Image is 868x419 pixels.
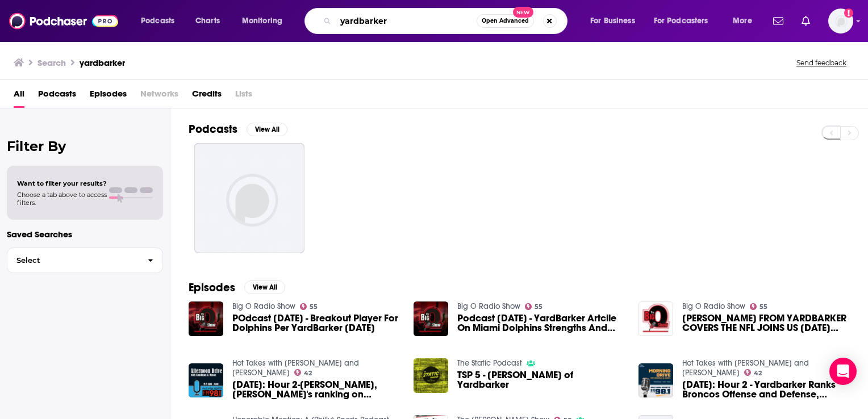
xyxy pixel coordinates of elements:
[232,380,400,399] span: [DATE]: Hour 2-[PERSON_NAME], [PERSON_NAME]'s ranking on Yardbarker.
[189,280,235,295] h2: Episodes
[310,304,318,309] span: 55
[9,10,118,32] img: Podchaser - Follow, Share and Rate Podcasts
[7,248,163,273] button: Select
[682,313,850,333] span: [PERSON_NAME] FROM YARDBARKER COVERS THE NFL JOINS US [DATE] SEG #12
[235,85,252,108] span: Lists
[189,280,285,295] a: EpisodesView All
[304,371,312,376] span: 42
[188,12,227,30] a: Charts
[582,12,649,30] button: open menu
[294,369,312,376] a: 42
[38,85,76,108] a: Podcasts
[232,301,295,311] a: Big O Radio Show
[414,358,448,393] img: TSP 5 - Matt Whitener of Yardbarker
[17,191,107,207] span: Choose a tab above to access filters.
[232,313,400,333] span: POdcast [DATE] - Breakout Player For Dolphins Per YardBarker [DATE]
[457,370,625,389] a: TSP 5 - Matt Whitener of Yardbarker
[482,18,529,24] span: Open Advanced
[232,313,400,333] a: POdcast Monday - Breakout Player For Dolphins Per YardBarker 06 13 2022
[7,229,163,240] p: Saved Searches
[793,58,850,68] button: Send feedback
[844,9,853,18] svg: Add a profile image
[457,301,520,311] a: Big O Radio Show
[133,12,189,30] button: open menu
[513,7,533,18] span: New
[232,380,400,399] a: Wednesday April 29: Hour 2-Todd Davis, Drew Lock's ranking on Yardbarker.
[828,9,853,33] img: User Profile
[654,13,708,29] span: For Podcasters
[754,371,762,376] span: 42
[457,370,625,389] span: TSP 5 - [PERSON_NAME] of Yardbarker
[457,313,625,333] span: Podcast [DATE] - YardBarker Artcile On Miami Dolphins Strengths And Weaknesses [DATE]
[189,363,223,398] img: Wednesday April 29: Hour 2-Todd Davis, Drew Lock's ranking on Yardbarker.
[192,85,222,108] a: Credits
[90,85,127,108] a: Episodes
[80,57,125,68] h3: yardbarker
[639,363,673,398] img: Wed. Aug. 24: Hour 2 - Yardbarker Ranks Broncos Offense and Defense, Todd Davis Talks Broncos Def...
[744,369,762,376] a: 42
[457,313,625,333] a: Podcast Wednesday - YardBarker Artcile On Miami Dolphins Strengths And Weaknesses 08 31 2022
[189,122,287,136] a: PodcastsView All
[797,11,815,31] a: Show notifications dropdown
[457,358,522,368] a: The Static Podcast
[315,8,578,34] div: Search podcasts, credits, & more...
[37,57,66,68] h3: Search
[189,122,237,136] h2: Podcasts
[232,358,359,378] a: Hot Takes with Goodman and Haertl
[242,13,282,29] span: Monitoring
[140,85,178,108] span: Networks
[247,123,287,136] button: View All
[7,257,139,264] span: Select
[244,280,285,294] button: View All
[17,179,107,187] span: Want to filter your results?
[828,9,853,33] span: Logged in as BenLaurro
[828,9,853,33] button: Show profile menu
[646,12,725,30] button: open menu
[195,13,220,29] span: Charts
[682,380,850,399] a: Wed. Aug. 24: Hour 2 - Yardbarker Ranks Broncos Offense and Defense, Todd Davis Talks Broncos Def...
[535,304,542,309] span: 55
[590,13,635,29] span: For Business
[141,13,174,29] span: Podcasts
[733,13,752,29] span: More
[234,12,297,30] button: open menu
[682,358,809,378] a: Hot Takes with Goodman and Haertl
[682,301,745,311] a: Big O Radio Show
[7,138,163,154] h2: Filter By
[14,85,24,108] a: All
[769,11,788,31] a: Show notifications dropdown
[750,303,768,310] a: 55
[682,380,850,399] span: [DATE]: Hour 2 - Yardbarker Ranks Broncos Offense and Defense, [PERSON_NAME] Talks Broncos Defens...
[639,301,673,336] img: MICHEAL NANIA FROM YARDBARKER COVERS THE NFL JOINS US FEB 20 SEG #12
[759,304,767,309] span: 55
[725,12,766,30] button: open menu
[336,12,477,30] input: Search podcasts, credits, & more...
[682,313,850,333] a: MICHEAL NANIA FROM YARDBARKER COVERS THE NFL JOINS US FEB 20 SEG #12
[414,301,448,336] img: Podcast Wednesday - YardBarker Artcile On Miami Dolphins Strengths And Weaknesses 08 31 2022
[477,14,534,28] button: Open AdvancedNew
[525,303,543,310] a: 55
[189,301,223,336] img: POdcast Monday - Breakout Player For Dolphins Per YardBarker 06 13 2022
[829,358,857,385] div: Open Intercom Messenger
[300,303,318,310] a: 55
